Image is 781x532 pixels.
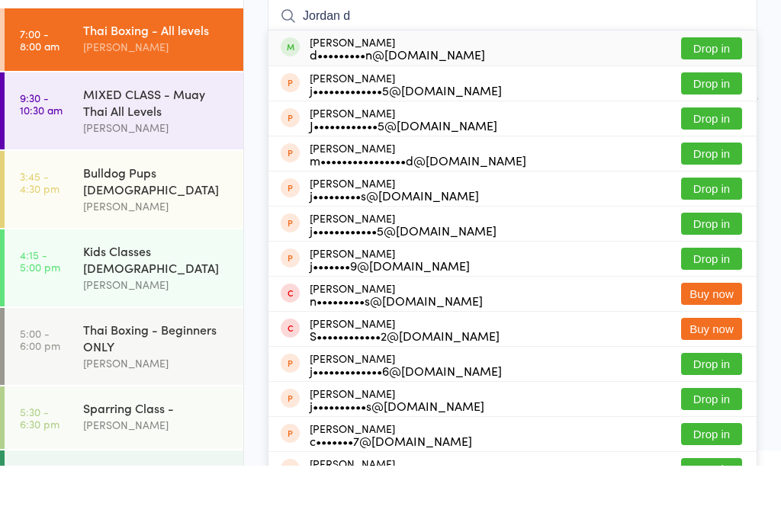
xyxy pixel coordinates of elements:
button: Drop in [681,279,742,301]
div: j•••••••9@[DOMAIN_NAME] [310,325,470,338]
button: Drop in [681,139,742,161]
div: [PERSON_NAME] [83,421,230,438]
div: S••••••••••••2@[DOMAIN_NAME] [310,396,500,408]
button: Drop in [681,489,742,511]
time: 7:00 - 8:00 am [20,94,59,118]
div: Thai Boxing - Beginners ONLY [83,387,230,421]
div: [PERSON_NAME] [310,173,497,197]
div: j•••••••••••••5@[DOMAIN_NAME] [310,150,502,162]
div: [PERSON_NAME] [310,313,470,338]
div: [PERSON_NAME] [310,102,485,127]
div: [PERSON_NAME] [83,482,230,500]
div: [PERSON_NAME] [310,208,526,232]
div: j•••••••••••••6@[DOMAIN_NAME] [310,431,502,443]
div: [PERSON_NAME] [310,489,472,513]
div: [PERSON_NAME] [83,342,230,360]
button: Drop in [681,209,742,231]
div: [PERSON_NAME] [310,138,502,162]
div: j••••••••••s@[DOMAIN_NAME] [310,466,484,478]
div: Bulldog Pups [DEMOGRAPHIC_DATA] [83,230,230,264]
a: 5:30 -6:30 pmSparring Class -[PERSON_NAME] [5,453,243,515]
button: Drop in [681,419,742,441]
time: 9:30 - 10:30 am [20,158,63,182]
div: [PERSON_NAME] [83,264,230,281]
div: [PERSON_NAME] [83,185,230,203]
input: Search [268,65,757,100]
div: c•••••••7@[DOMAIN_NAME] [310,501,472,513]
button: Drop in [681,174,742,196]
div: [PERSON_NAME] [310,418,502,443]
a: 5:00 -6:00 pmThai Boxing - Beginners ONLY[PERSON_NAME] [5,374,243,451]
div: j••••••••••••5@[DOMAIN_NAME] [310,290,497,303]
div: Thai Boxing - All levels [83,88,230,104]
a: 3:45 -4:30 pmBulldog Pups [DEMOGRAPHIC_DATA][PERSON_NAME] [5,217,243,294]
a: 7:00 -8:00 amThai Boxing - All levels[PERSON_NAME] [5,75,243,137]
div: [PERSON_NAME] [83,104,230,122]
div: j•••••••••s@[DOMAIN_NAME] [310,255,479,268]
div: Any location [110,42,185,59]
time: 3:45 - 4:30 pm [20,236,59,261]
div: [PERSON_NAME] [310,243,479,268]
span: Gym [268,28,757,43]
div: Kids Classes [DEMOGRAPHIC_DATA] [83,309,230,342]
div: m••••••••••••••••d@[DOMAIN_NAME] [310,220,526,232]
button: Drop in [681,104,742,126]
div: At [110,17,185,42]
button: Drop in [681,244,742,266]
span: [PERSON_NAME] [268,13,734,28]
button: Drop in [681,454,742,476]
button: Buy now [681,384,742,406]
div: [PERSON_NAME] [310,453,484,478]
a: 4:15 -5:00 pmKids Classes [DEMOGRAPHIC_DATA][PERSON_NAME] [5,296,243,373]
time: 5:00 - 6:00 pm [20,393,60,418]
div: J••••••••••••5@[DOMAIN_NAME] [310,185,497,197]
button: Buy now [681,349,742,371]
a: [DATE] [20,42,57,59]
a: 9:30 -10:30 amMIXED CLASS - Muay Thai All Levels[PERSON_NAME] [5,139,243,216]
div: [PERSON_NAME] [310,278,497,303]
div: Events for [20,17,95,42]
div: [PERSON_NAME] [310,383,500,408]
div: n•••••••••s@[DOMAIN_NAME] [310,361,483,373]
button: Drop in [681,314,742,336]
div: [PERSON_NAME] [310,348,483,373]
time: 5:30 - 6:30 pm [20,472,59,496]
time: 4:15 - 5:00 pm [20,315,60,339]
div: Sparring Class - [83,466,230,482]
div: d•••••••••n@[DOMAIN_NAME] [310,114,485,127]
div: MIXED CLASS - Muay Thai All Levels [83,152,230,185]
